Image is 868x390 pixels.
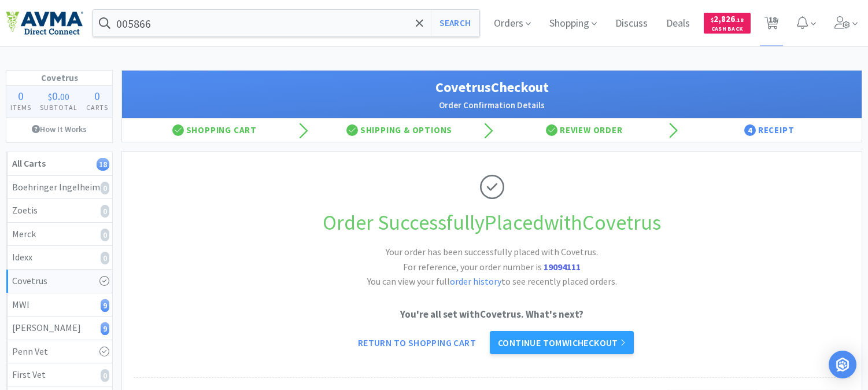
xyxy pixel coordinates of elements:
div: Review Order [492,119,677,142]
span: . 18 [735,16,744,24]
a: [PERSON_NAME]9 [6,317,112,340]
a: order history [450,275,501,287]
div: Penn Vet [12,344,106,359]
div: Shopping Cart [122,119,307,142]
span: $ [711,16,714,24]
i: 0 [101,229,109,241]
a: Idexx0 [6,246,112,270]
a: Deals [662,19,695,29]
h1: Covetrus Checkout [134,76,850,98]
strong: 19094111 [544,261,581,273]
a: Return to Shopping Cart [350,331,484,354]
div: Merck [12,227,106,242]
a: All Carts18 [6,152,112,176]
h1: Order Successfully Placed with Covetrus [134,206,850,240]
div: Zoetis [12,203,106,218]
h4: Items [6,102,36,113]
i: 9 [101,299,109,312]
i: 0 [101,369,109,382]
div: MWI [12,297,106,312]
span: 00 [60,91,69,102]
div: Boehringer Ingelheim [12,180,106,195]
span: 4 [744,124,756,136]
i: 0 [101,182,109,194]
div: [PERSON_NAME] [12,321,106,336]
div: Covetrus [12,274,106,289]
span: $ [48,91,52,102]
h2: Order Confirmation Details [134,98,850,112]
div: Shipping & Options [307,119,492,142]
input: Search by item, sku, manufacturer, ingredient, size... [93,10,479,36]
strong: All Carts [12,157,46,169]
i: 9 [101,322,109,335]
a: MWI9 [6,293,112,317]
a: Boehringer Ingelheim0 [6,176,112,200]
span: 0 [94,89,100,103]
h2: Your order has been successfully placed with Covetrus. You can view your full to see recently pla... [319,245,666,289]
button: Search [431,10,479,36]
span: Cash Back [711,26,744,34]
a: Continue toMWIcheckout [490,331,634,354]
a: Merck0 [6,223,112,246]
a: 18 [760,20,784,30]
span: For reference, your order number is [403,261,581,273]
h4: Carts [82,102,112,113]
p: You're all set with Covetrus . What's next? [134,307,850,322]
i: 18 [97,158,109,171]
h4: Subtotal [36,102,82,113]
a: Covetrus [6,270,112,293]
div: . [36,90,82,102]
a: First Vet0 [6,363,112,387]
i: 0 [101,205,109,218]
a: How It Works [6,118,112,140]
span: 0 [18,89,24,103]
a: $2,826.18Cash Back [704,8,751,39]
img: e4e33dab9f054f5782a47901c742baa9_102.png [6,11,83,35]
div: First Vet [12,367,106,382]
i: 0 [101,252,109,264]
div: Receipt [677,119,862,142]
span: 0 [52,89,58,103]
a: Discuss [611,19,652,29]
div: Open Intercom Messenger [829,351,856,378]
a: Penn Vet [6,340,112,364]
a: Zoetis0 [6,199,112,223]
span: 2,826 [711,13,744,24]
div: Idexx [12,250,106,265]
h1: Covetrus [6,71,112,86]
